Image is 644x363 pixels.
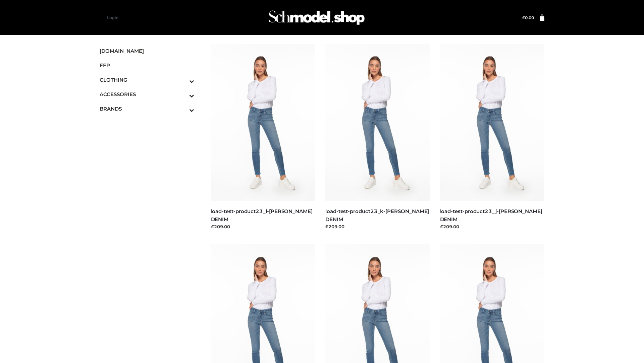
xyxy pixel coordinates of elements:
a: CLOTHINGToggle Submenu [100,73,194,87]
span: BRANDS [100,105,194,113]
span: CLOTHING [100,76,194,84]
a: FFP [100,58,194,73]
button: Toggle Submenu [171,73,194,87]
a: Login [107,15,118,20]
img: Schmodel Admin 964 [266,4,367,31]
bdi: 0.00 [522,15,534,20]
span: FFP [100,62,194,69]
span: £ [522,15,525,20]
a: load-test-product23_j-[PERSON_NAME] DENIM [440,208,542,222]
button: Toggle Submenu [171,102,194,116]
a: load-test-product23_k-[PERSON_NAME] DENIM [325,208,429,222]
div: £209.00 [440,223,545,230]
button: Toggle Submenu [171,87,194,102]
div: £209.00 [211,223,316,230]
a: BRANDSToggle Submenu [100,102,194,116]
a: £0.00 [522,15,534,20]
span: ACCESSORIES [100,90,194,98]
div: £209.00 [325,223,430,230]
a: load-test-product23_l-[PERSON_NAME] DENIM [211,208,313,222]
span: [DOMAIN_NAME] [100,47,194,55]
a: [DOMAIN_NAME] [100,44,194,58]
a: ACCESSORIESToggle Submenu [100,87,194,102]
